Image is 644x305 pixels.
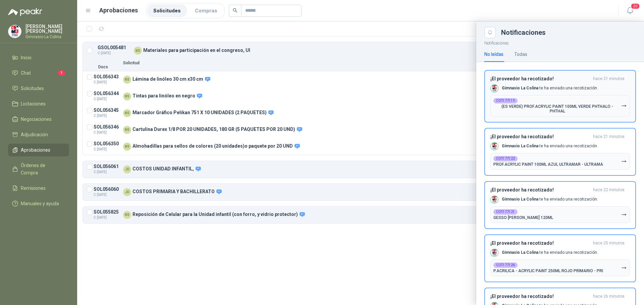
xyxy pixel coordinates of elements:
b: COT177119 [496,99,515,102]
span: 1 [58,70,65,76]
a: Órdenes de Compra [8,159,69,179]
p: PROF.ACRYLIC PAINT 100ML AZUL ULTRAMAR - ULTRAMA [493,162,603,167]
img: Company Logo [491,196,498,203]
b: Gimnasio La Colina [502,144,538,148]
a: Compras [189,5,223,17]
p: Notificaciones [476,38,644,47]
a: Solicitudes [148,5,186,17]
span: search [233,8,237,13]
img: Company Logo [8,25,21,38]
a: Manuales y ayuda [8,197,69,210]
h3: ¡El proveedor ha recotizado! [490,240,590,246]
a: Licitaciones [8,97,69,110]
h3: ¡El proveedor ha recotizado! [490,187,590,193]
span: hace 25 minutos [593,240,625,246]
b: Gimnasio La Colina [502,250,538,255]
a: Aprobaciones [8,144,69,156]
button: Close [484,27,496,38]
button: ¡El proveedor ha recotizado!hace 22 minutos Company LogoGimnasio La Colina te ha enviado una reco... [484,181,636,229]
p: GESSO [PERSON_NAME] 120ML [493,215,553,220]
button: COT177121GESSO [PERSON_NAME] 120ML [490,206,630,223]
button: COT177122PROF.ACRYLIC PAINT 100ML AZUL ULTRAMAR - ULTRAMA [490,153,630,170]
div: No leídas [484,51,503,58]
p: te ha enviado una recotización. [502,250,598,255]
div: Todas [514,51,527,58]
button: ¡El proveedor ha recotizado!hace 21 minutos Company LogoGimnasio La Colina te ha enviado una reco... [484,128,636,176]
p: te ha enviado una recotización. [502,143,598,149]
span: Negociaciones [21,116,52,123]
p: [PERSON_NAME] [PERSON_NAME] [25,24,69,33]
img: Company Logo [491,85,498,92]
button: ¡El proveedor ha recotizado!hace 21 minutos Company LogoGimnasio La Colina te ha enviado una reco... [484,70,636,123]
span: Remisiones [21,184,46,192]
b: COT177121 [496,210,515,214]
button: ¡El proveedor ha recotizado!hace 25 minutos Company LogoGimnasio La Colina te ha enviado una reco... [484,234,636,282]
b: Gimnasio La Colina [502,197,538,202]
span: Licitaciones [21,100,46,107]
span: Adjudicación [21,131,48,138]
b: Gimnasio La Colina [502,86,538,90]
a: Negociaciones [8,113,69,126]
span: hace 22 minutos [593,187,625,193]
h3: ¡El proveedor ha recotizado! [490,134,590,140]
span: Órdenes de Compra [21,162,63,176]
p: (ES VERDE) PROF.ACRYLIC PAINT 100ML VERDE PHTHALO - PHTHAL [493,104,621,113]
p: Gimnasio La Colina [25,35,69,39]
img: Company Logo [491,143,498,150]
button: COT177119(ES VERDE) PROF.ACRYLIC PAINT 100ML VERDE PHTHALO - PHTHAL [490,95,630,117]
img: Company Logo [491,249,498,256]
div: Notificaciones [501,29,636,36]
a: Remisiones [8,182,69,195]
span: Chat [21,69,31,77]
a: Inicio [8,51,69,64]
span: Solicitudes [21,85,44,92]
span: Manuales y ayuda [21,200,59,207]
span: hace 21 minutos [593,76,625,82]
img: Logo peakr [8,8,42,16]
span: hace 26 minutos [593,294,625,299]
span: 20 [631,3,640,9]
span: hace 21 minutos [593,134,625,140]
b: COT177122 [496,157,515,160]
b: COT177126 [496,263,515,267]
p: te ha enviado una recotización. [502,197,598,202]
span: Aprobaciones [21,146,50,154]
a: Solicitudes [8,82,69,95]
h1: Aprobaciones [99,6,138,15]
a: Adjudicación [8,128,69,141]
h3: ¡El proveedor ha recotizado! [490,76,590,82]
span: Inicio [21,54,32,61]
p: te ha enviado una recotización. [502,85,598,91]
a: Chat1 [8,67,69,79]
button: 20 [624,5,636,17]
button: COT177126P.ACRILICA - ACRYLIC PAINT 250ML ROJO PRIMARIO - PRI [490,259,630,276]
h3: ¡El proveedor ha recotizado! [490,294,590,299]
p: P.ACRILICA - ACRYLIC PAINT 250ML ROJO PRIMARIO - PRI [493,269,603,273]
